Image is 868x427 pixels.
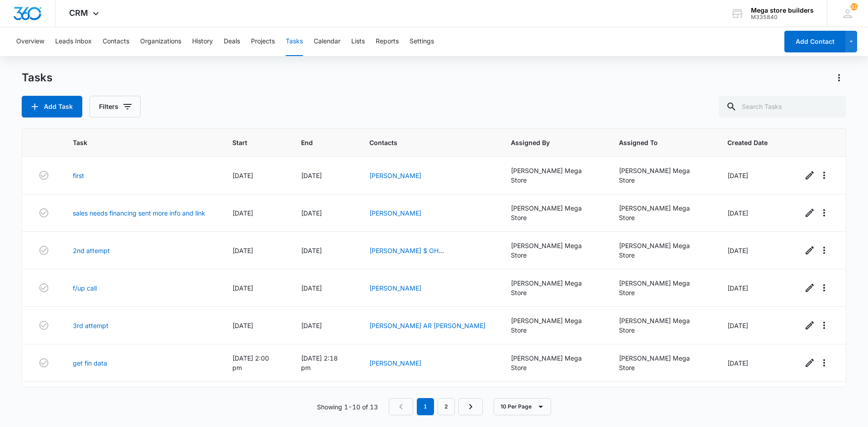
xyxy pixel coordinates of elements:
span: [DATE] [232,172,253,179]
span: [DATE] [232,209,253,217]
a: 3rd attempt [73,321,108,330]
span: CRM [69,8,88,18]
span: Contacts [369,138,476,147]
button: Settings [410,27,434,56]
span: [DATE] 2:00 pm [232,354,269,371]
button: Lists [351,27,365,56]
span: [DATE] [727,284,748,292]
input: Search Tasks [719,96,846,117]
span: [DATE] [727,209,748,217]
div: [PERSON_NAME] Mega Store [511,203,598,222]
span: [DATE] [727,322,748,329]
span: Start [232,138,266,147]
div: [PERSON_NAME] Mega Store [511,278,598,297]
a: [PERSON_NAME] [369,284,421,292]
button: Add Task [22,96,82,117]
div: [PERSON_NAME] Mega Store [619,316,706,335]
span: [DATE] [727,247,748,254]
a: first [73,171,84,180]
span: End [301,138,335,147]
div: notifications count [850,3,858,10]
span: [DATE] [232,284,253,292]
a: [PERSON_NAME] [369,172,421,179]
a: [PERSON_NAME] $ OH [PERSON_NAME] [369,247,444,264]
button: Overview [16,27,44,56]
div: [PERSON_NAME] Mega Store [619,166,706,185]
span: [DATE] [232,247,253,254]
button: History [192,27,213,56]
button: Calendar [314,27,340,56]
button: Projects [251,27,275,56]
button: Add Contact [784,31,845,52]
button: Organizations [140,27,181,56]
button: Actions [832,70,846,85]
button: Contacts [103,27,129,56]
span: [DATE] [301,284,322,292]
button: Deals [224,27,240,56]
div: [PERSON_NAME] Mega Store [511,241,598,260]
nav: Pagination [389,398,483,415]
a: [PERSON_NAME] [369,209,421,217]
a: [PERSON_NAME] AR [PERSON_NAME] [369,322,486,329]
a: 2nd attempt [73,246,110,255]
a: [PERSON_NAME] [369,359,421,367]
span: [DATE] [301,172,322,179]
h1: Tasks [22,71,52,84]
div: [PERSON_NAME] Mega Store [511,316,598,335]
span: Task [73,138,198,147]
button: 10 Per Page [494,398,551,415]
span: Created Date [727,138,768,147]
a: f/up call [73,283,97,293]
button: Leads Inbox [55,27,92,56]
span: Assigned By [511,138,585,147]
span: [DATE] [727,359,748,367]
button: Tasks [286,27,303,56]
button: Reports [376,27,399,56]
a: Page 2 [438,398,455,415]
span: [DATE] [301,247,322,254]
p: Showing 1-10 of 13 [317,402,378,412]
div: [PERSON_NAME] Mega Store [619,353,706,372]
div: [PERSON_NAME] Mega Store [619,278,706,297]
div: [PERSON_NAME] Mega Store [511,166,598,185]
span: Assigned To [619,138,693,147]
button: Filters [90,96,141,117]
span: [DATE] [727,172,748,179]
div: [PERSON_NAME] Mega Store [619,203,706,222]
div: account id [751,14,814,20]
a: sales needs financing sent more info and link [73,208,205,218]
span: [DATE] [301,322,322,329]
a: get fin data [73,358,107,368]
span: 31 [850,3,858,10]
span: [DATE] [232,322,253,329]
span: [DATE] [301,209,322,217]
div: [PERSON_NAME] Mega Store [511,353,598,372]
a: Next Page [458,398,483,415]
span: [DATE] 2:18 pm [301,354,338,371]
div: account name [751,7,814,14]
div: [PERSON_NAME] Mega Store [619,241,706,260]
em: 1 [417,398,434,415]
